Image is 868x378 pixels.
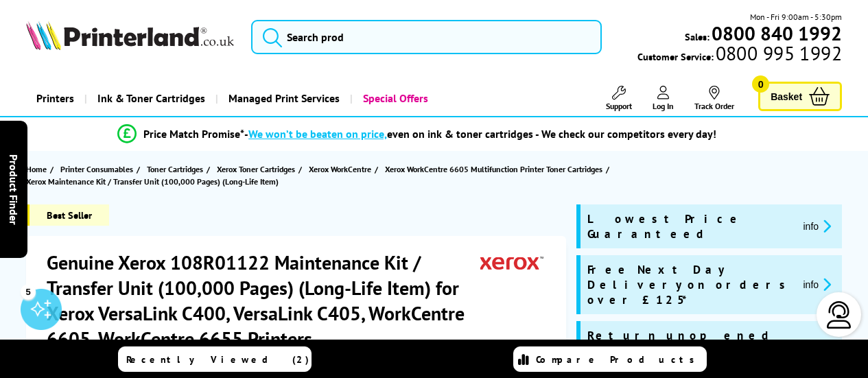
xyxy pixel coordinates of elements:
[26,81,84,116] a: Printers
[385,162,602,176] span: Xerox WorkCentre 6605 Multifunction Printer Toner Cartridges
[694,86,734,111] a: Track Order
[47,250,480,351] h1: Genuine Xerox 108R01122 Maintenance Kit / Transfer Unit (100,000 Pages) (Long-Life Item) for Xero...
[637,47,842,63] span: Customer Service:
[825,301,853,329] img: user-headset-light.svg
[143,127,244,141] span: Price Match Promise*
[309,162,375,176] a: Xerox WorkCentre
[385,162,606,176] a: Xerox WorkCentre 6605 Multifunction Printer Toner Cartridges
[709,27,842,40] a: 0800 840 1992
[147,162,207,176] a: Toner Cartridges
[60,162,133,176] span: Printer Consumables
[26,176,279,187] span: Xerox Maintenance Kit / Transfer Unit (100,000 Pages) (Long-Life Item)
[799,276,835,292] button: promo-description
[758,82,842,111] a: Basket 0
[7,122,827,146] li: modal_Promise
[309,162,371,176] span: Xerox WorkCentre
[513,346,707,372] a: Compare Products
[251,20,602,54] input: Search prod
[752,75,769,93] span: 0
[118,346,312,372] a: Recently Viewed (2)
[26,21,234,50] img: Printerland Logo
[536,353,702,366] span: Compare Products
[350,81,438,116] a: Special Offers
[587,262,793,307] span: Free Next Day Delivery on orders over £125*
[60,162,137,176] a: Printer Consumables
[7,154,21,224] span: Product Finder
[26,162,50,176] a: Home
[217,162,295,176] span: Xerox Toner Cartridges
[26,162,47,176] span: Home
[606,86,632,111] a: Support
[248,127,387,141] span: We won’t be beaten on price,
[587,211,793,241] span: Lowest Price Guaranteed
[147,162,203,176] span: Toner Cartridges
[480,250,543,275] img: Xerox
[653,86,674,111] a: Log In
[714,47,842,60] span: 0800 995 1992
[97,81,205,116] span: Ink & Toner Cartridges
[750,10,842,23] span: Mon - Fri 9:00am - 5:30pm
[244,127,716,141] div: - even on ink & toner cartridges - We check our competitors every day!
[799,218,835,234] button: promo-description
[606,101,632,111] span: Support
[126,353,309,366] span: Recently Viewed (2)
[771,87,802,106] span: Basket
[587,328,793,373] span: Return unopened cartridges [DATE]
[84,81,215,116] a: Ink & Toner Cartridges
[21,284,36,299] div: 5
[26,204,109,226] span: Best Seller
[685,30,709,43] span: Sales:
[217,162,298,176] a: Xerox Toner Cartridges
[215,81,350,116] a: Managed Print Services
[712,21,842,46] b: 0800 840 1992
[653,101,674,111] span: Log In
[26,21,234,53] a: Printerland Logo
